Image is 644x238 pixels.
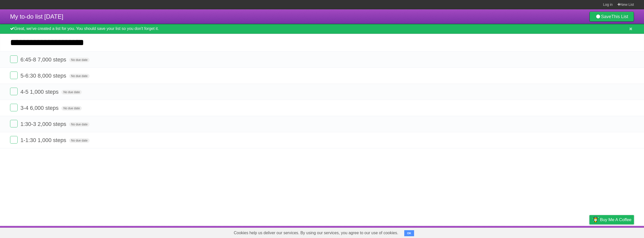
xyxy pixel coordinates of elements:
[600,215,631,224] span: Buy me a coffee
[10,104,18,111] label: Done
[10,55,18,63] label: Done
[592,215,599,224] img: Buy me a coffee
[522,227,533,237] a: About
[20,89,60,95] span: 4-5 1,000 steps
[20,56,67,63] span: 6:45-8 7,000 steps
[229,228,403,238] span: Cookies help us deliver our services. By using our services, you agree to our use of cookies.
[10,120,18,127] label: Done
[602,227,634,237] a: Suggest a feature
[61,106,82,111] span: No due date
[69,58,90,62] span: No due date
[69,74,90,78] span: No due date
[611,14,628,19] b: This List
[20,105,60,111] span: 3-4 6,000 steps
[589,12,634,22] a: SaveThis List
[61,90,82,94] span: No due date
[589,215,634,224] a: Buy me a coffee
[69,138,90,143] span: No due date
[20,121,67,127] span: 1:30-3 2,000 steps
[69,122,90,127] span: No due date
[583,227,596,237] a: Privacy
[10,72,18,79] label: Done
[539,227,559,237] a: Developers
[20,73,67,79] span: 5-6:30 8,000 steps
[566,227,577,237] a: Terms
[10,88,18,95] label: Done
[10,136,18,144] label: Done
[20,137,67,143] span: 1-1:30 1,000 steps
[10,13,63,20] span: My to-do list [DATE]
[404,230,414,236] button: OK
